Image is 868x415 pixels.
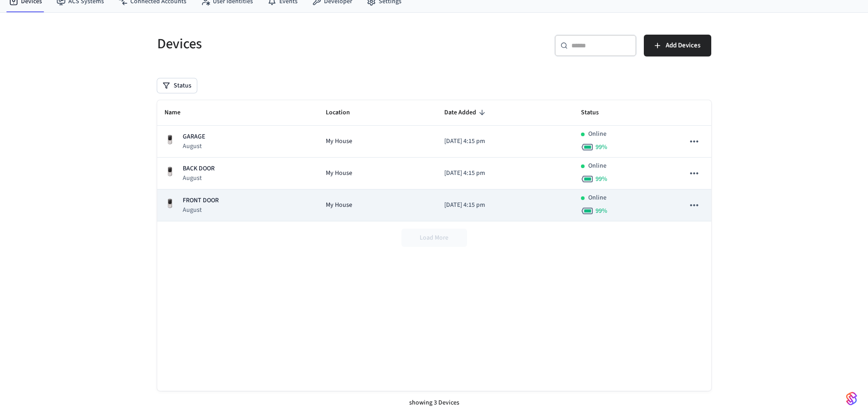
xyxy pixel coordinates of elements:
[846,391,857,406] img: SeamLogoGradient.69752ec5.svg
[596,143,607,152] span: 99 %
[183,164,215,174] p: BACK DOOR
[326,169,352,178] span: My House
[164,106,192,120] span: Name
[164,166,175,177] img: Yale Assure Touchscreen Wifi Smart Lock, Satin Nickel, Front
[644,35,711,56] button: Add Devices
[588,129,606,139] p: Online
[444,137,566,146] p: [DATE] 4:15 pm
[596,174,607,184] span: 99 %
[183,174,215,183] p: August
[164,134,175,145] img: Yale Assure Touchscreen Wifi Smart Lock, Satin Nickel, Front
[164,198,175,209] img: Yale Assure Touchscreen Wifi Smart Lock, Satin Nickel, Front
[326,106,362,120] span: Location
[157,100,711,221] table: sticky table
[666,40,700,51] span: Add Devices
[581,106,611,120] span: Status
[326,200,352,210] span: My House
[183,205,219,215] p: August
[157,35,429,53] h5: Devices
[183,132,205,142] p: GARAGE
[588,193,606,203] p: Online
[444,200,566,210] p: [DATE] 4:15 pm
[444,169,566,178] p: [DATE] 4:15 pm
[183,142,205,151] p: August
[444,106,488,120] span: Date Added
[588,161,606,171] p: Online
[157,391,711,415] div: showing 3 Devices
[157,78,197,93] button: Status
[183,196,219,205] p: FRONT DOOR
[326,137,352,146] span: My House
[596,206,607,215] span: 99 %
